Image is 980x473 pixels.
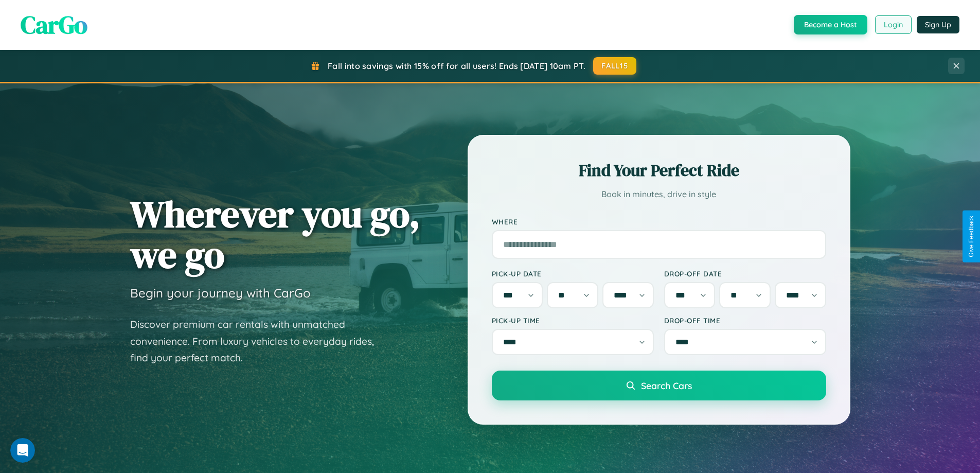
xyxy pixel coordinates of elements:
h2: Find Your Perfect Ride [492,159,826,182]
button: Search Cars [492,371,826,400]
span: Search Cars [641,380,692,391]
button: Sign Up [917,16,959,33]
label: Pick-up Date [492,269,654,278]
button: Login [875,15,912,34]
h3: Begin your journey with CarGo [130,285,311,301]
label: Where [492,217,826,226]
p: Discover premium car rentals with unmatched convenience. From luxury vehicles to everyday rides, ... [130,316,387,366]
iframe: Intercom live chat [10,438,35,463]
label: Pick-up Time [492,316,654,325]
label: Drop-off Date [664,269,826,278]
button: Become a Host [794,15,867,34]
span: CarGo [21,8,87,42]
label: Drop-off Time [664,316,826,325]
button: FALL15 [593,57,636,75]
h1: Wherever you go, we go [130,194,420,275]
span: Fall into savings with 15% off for all users! Ends [DATE] 10am PT. [328,61,585,71]
div: Give Feedback [968,216,975,257]
p: Book in minutes, drive in style [492,187,826,202]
